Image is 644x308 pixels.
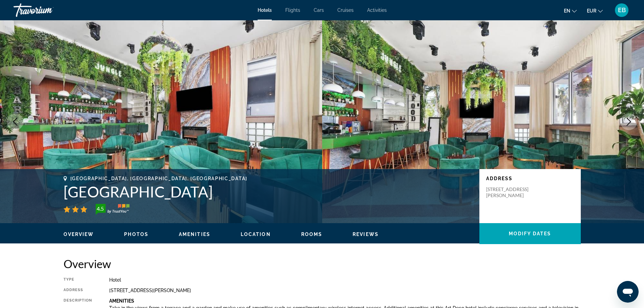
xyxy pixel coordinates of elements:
span: Reviews [353,232,379,237]
a: Activities [367,7,387,13]
span: Photos [124,232,148,237]
span: Modify Dates [509,231,551,236]
button: Location [241,231,271,237]
a: Flights [285,7,300,13]
button: Modify Dates [479,223,581,244]
b: Amenities [109,298,134,304]
button: Rooms [301,231,323,237]
button: Next image [620,113,637,130]
img: TrustYou guest rating badge [96,204,129,215]
p: [STREET_ADDRESS][PERSON_NAME] [486,186,540,198]
span: Amenities [179,232,210,237]
a: Cars [314,7,324,13]
iframe: Bouton de lancement de la fenêtre de messagerie [617,281,639,303]
div: 4.5 [94,205,107,213]
button: Change currency [587,6,603,16]
button: Overview [64,231,94,237]
span: EUR [587,8,596,14]
span: en [564,8,570,14]
button: Reviews [353,231,379,237]
h1: [GEOGRAPHIC_DATA] [64,183,473,200]
span: Rooms [301,232,323,237]
button: User Menu [613,3,630,17]
div: Address [64,288,92,293]
span: [GEOGRAPHIC_DATA], [GEOGRAPHIC_DATA], [GEOGRAPHIC_DATA] [70,176,247,181]
button: Amenities [179,231,210,237]
a: Hotels [258,7,272,13]
p: Address [486,176,574,181]
span: Overview [64,232,94,237]
div: Type [64,277,92,283]
button: Change language [564,6,577,16]
a: Cruises [337,7,354,13]
div: Hotel [109,277,581,283]
button: Previous image [7,113,24,130]
button: Photos [124,231,148,237]
span: EB [618,7,626,14]
div: [STREET_ADDRESS][PERSON_NAME] [109,288,581,293]
a: Travorium [14,1,81,19]
h2: Overview [64,257,581,270]
span: Location [241,232,271,237]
